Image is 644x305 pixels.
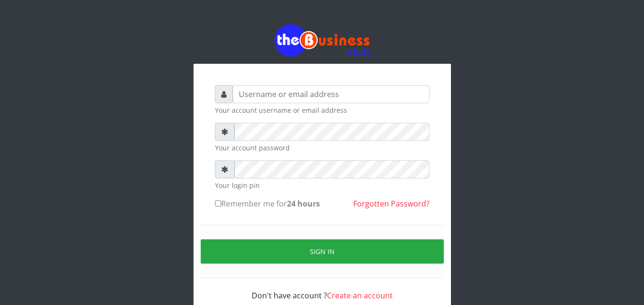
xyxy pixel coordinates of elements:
button: Sign in [201,239,444,264]
b: 24 hours [287,198,320,209]
a: Create an account [327,290,393,301]
small: Your login pin [215,180,429,190]
a: Forgotten Password? [353,198,429,209]
div: Don't have account ? [215,278,429,301]
input: Username or email address [233,85,429,103]
small: Your account password [215,143,429,153]
small: Your account username or email address [215,105,429,115]
input: Remember me for24 hours [215,200,221,207]
label: Remember me for [215,198,320,209]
